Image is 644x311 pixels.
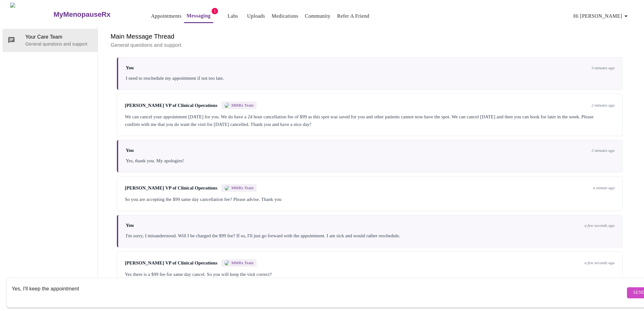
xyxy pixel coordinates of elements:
div: I'm sorry, I misunderstood. Will I be charged the $99 fee? If so, I'll just go forward with the a... [126,232,615,239]
span: [PERSON_NAME] VP of Clinical Operations [125,103,217,108]
textarea: Send a message about your appointment [12,283,625,303]
a: Medications [272,12,298,21]
span: 1 [212,8,218,14]
span: a few seconds ago [584,223,615,228]
button: Appointments [149,10,184,22]
button: Community [303,10,333,22]
span: You [126,148,134,153]
a: Labs [228,12,238,21]
div: Your Care TeamGeneral questions and support [3,29,98,52]
h3: MyMenopauseRx [54,10,111,19]
button: Refer a Friend [335,10,372,22]
span: MMRx Team [231,103,253,108]
span: [PERSON_NAME] VP of Clinical Operations [125,260,217,266]
a: Refer a Friend [337,12,369,21]
img: MMRX [224,185,229,190]
span: MMRx Team [231,260,253,265]
span: a minute ago [593,185,615,190]
a: Uploads [247,12,265,21]
div: So you are accepting the $99 same day cancellation fee? Please advise. Thank you [125,196,615,203]
img: MMRX [224,260,229,265]
button: Messaging [184,9,213,23]
span: 2 minutes ago [591,148,615,153]
span: Your Care Team [25,33,92,41]
span: 2 minutes ago [591,103,615,108]
button: Hi [PERSON_NAME] [571,10,632,22]
button: Medications [269,10,301,22]
button: Uploads [245,10,268,22]
div: Yes, thank you. My apologies! [126,157,615,165]
span: Hi [PERSON_NAME] [573,12,630,21]
p: General questions and support [25,41,92,47]
span: MMRx Team [231,185,253,190]
span: 3 minutes ago [591,65,615,71]
div: I need to reschedule my appointment if not too late. [126,74,615,82]
p: General questions and support [111,41,629,49]
span: [PERSON_NAME] VP of Clinical Operations [125,185,217,191]
span: You [126,223,134,228]
span: a few seconds ago [584,260,615,265]
button: Labs [223,10,243,22]
img: MyMenopauseRx Logo [10,3,53,26]
div: Yes there is a $99 fee for same day cancel. So you will keep the visit correct? [125,271,615,278]
a: MyMenopauseRx [53,3,136,26]
img: MMRX [224,103,229,108]
span: You [126,65,134,71]
div: We can cancel your appointment [DATE] for you. We do have a 24 hour cancellation fee of $99 as th... [125,113,615,128]
h6: Main Message Thread [111,31,629,41]
a: Messaging [187,11,211,20]
a: Appointments [151,12,182,21]
a: Community [305,12,331,21]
